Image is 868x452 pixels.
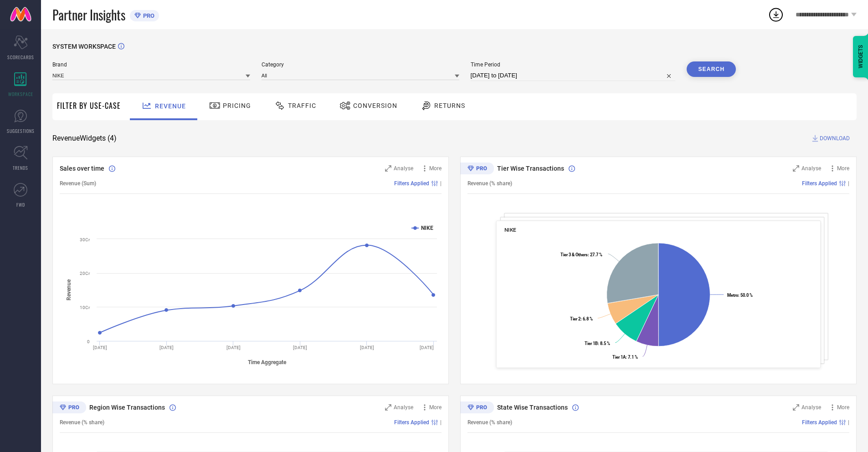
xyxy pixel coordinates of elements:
[687,61,736,77] button: Search
[802,180,837,187] span: Filters Applied
[60,180,96,187] span: Revenue (Sum)
[467,419,512,426] span: Revenue (% share)
[52,43,116,50] span: SYSTEM WORKSPACE
[394,404,413,411] span: Analyse
[727,293,738,298] tspan: Metro
[7,54,34,61] span: SCORECARDS
[801,165,821,172] span: Analyse
[80,305,90,310] text: 10Cr
[141,12,154,19] span: PRO
[570,316,580,321] tspan: Tier 2
[262,61,459,68] span: Category
[429,165,442,172] span: More
[820,134,850,143] span: DOWNLOAD
[52,61,250,68] span: Brand
[87,339,90,344] text: 0
[837,165,849,172] span: More
[429,404,442,411] span: More
[360,345,374,350] text: [DATE]
[223,102,251,109] span: Pricing
[471,61,676,68] span: Time Period
[497,404,568,411] span: State Wise Transactions
[420,345,434,350] text: [DATE]
[504,227,516,233] span: NIKE
[612,355,626,360] tspan: Tier 1A
[793,165,799,172] svg: Zoom
[7,127,35,134] span: SUGGESTIONS
[434,102,465,109] span: Returns
[93,345,107,350] text: [DATE]
[440,180,442,187] span: |
[16,201,25,208] span: FWD
[13,164,28,171] span: TRENDS
[80,271,90,276] text: 20Cr
[471,70,676,81] input: Select time period
[57,100,121,111] span: Filter By Use-Case
[560,252,588,257] tspan: Tier 3 & Others
[497,165,564,172] span: Tier Wise Transactions
[768,6,784,23] div: Open download list
[460,163,494,176] div: Premium
[467,180,512,187] span: Revenue (% share)
[421,225,433,231] text: NIKE
[248,359,287,366] tspan: Time Aggregate
[440,419,442,426] span: |
[460,401,494,415] div: Premium
[793,404,799,411] svg: Zoom
[52,401,86,415] div: Premium
[60,165,104,172] span: Sales over time
[837,404,849,411] span: More
[385,165,391,172] svg: Zoom
[802,419,837,426] span: Filters Applied
[80,237,90,242] text: 30Cr
[60,419,104,426] span: Revenue (% share)
[585,341,598,346] tspan: Tier 1B
[394,419,429,426] span: Filters Applied
[612,355,638,360] text: : 7.1 %
[226,345,241,350] text: [DATE]
[560,252,602,257] text: : 27.7 %
[394,165,413,172] span: Analyse
[727,293,753,298] text: : 50.0 %
[8,91,33,97] span: WORKSPACE
[394,180,429,187] span: Filters Applied
[353,102,397,109] span: Conversion
[570,316,593,321] text: : 6.8 %
[52,134,117,143] span: Revenue Widgets ( 4 )
[66,279,72,300] tspan: Revenue
[293,345,307,350] text: [DATE]
[848,180,849,187] span: |
[89,404,165,411] span: Region Wise Transactions
[288,102,316,109] span: Traffic
[159,345,174,350] text: [DATE]
[801,404,821,411] span: Analyse
[155,102,186,110] span: Revenue
[585,341,611,346] text: : 8.5 %
[848,419,849,426] span: |
[385,404,391,411] svg: Zoom
[52,5,125,24] span: Partner Insights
